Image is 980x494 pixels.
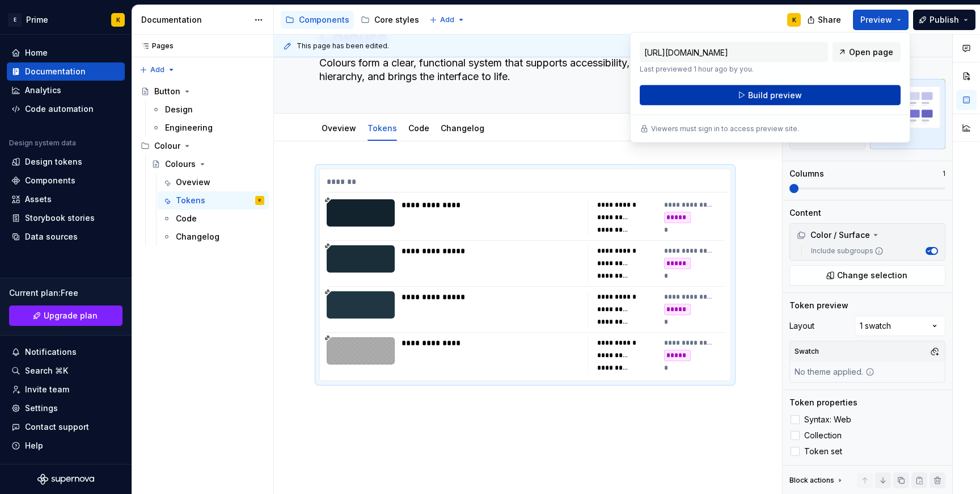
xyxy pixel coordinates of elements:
a: Design tokens [7,153,125,171]
div: Color / Surface [797,229,870,241]
div: Pages [136,41,174,51]
button: Contact support [7,418,125,436]
div: Code automation [25,103,94,115]
a: Oveview [158,173,269,191]
div: Design [165,104,193,115]
div: Code [404,116,434,140]
div: Documentation [25,66,86,77]
div: Invite team [25,384,69,395]
button: EPrimeK [2,7,129,32]
a: Components [281,11,354,29]
div: K [792,15,796,24]
button: Help [7,437,125,455]
svg: Supernova Logo [37,474,94,485]
a: Settings [7,399,125,417]
p: Last previewed 1 hour ago by you. [640,65,828,74]
div: Swatch [792,344,821,359]
a: Design [147,101,269,119]
button: Preview [853,10,909,30]
div: Colours [165,158,196,170]
span: Preview [860,14,892,26]
textarea: Colours form a clear, functional system that supports accessibility, reinforces hierarchy, and br... [317,54,729,86]
span: Share [818,14,841,26]
div: Color / Surface [792,226,943,244]
div: No theme applied. [790,362,879,382]
div: Design system data [9,139,76,148]
div: Token properties [789,397,857,408]
a: Changelog [441,123,484,133]
p: 1 [943,169,945,178]
button: Publish [913,10,975,30]
div: Current plan : Free [9,287,122,299]
div: Core styles [374,14,419,26]
button: Notifications [7,343,125,361]
div: Storybook stories [25,212,95,224]
div: Documentation [141,14,248,26]
div: Design tokens [25,156,82,168]
div: Colour [136,137,269,155]
div: Page tree [281,9,424,31]
a: Home [7,44,125,62]
a: Open page [833,42,901,62]
span: Token set [804,447,842,456]
a: Changelog [158,228,269,246]
div: Changelog [436,116,489,140]
a: TokensK [158,191,269,210]
div: Data sources [25,231,78,242]
div: Search ⌘K [25,365,68,376]
div: Page tree [136,82,269,246]
button: Search ⌘K [7,362,125,380]
div: Components [299,14,349,26]
a: Tokens [367,123,397,133]
a: Documentation [7,62,125,81]
div: Assets [25,194,52,205]
div: Layout [789,320,814,332]
div: Content [789,207,821,219]
div: K [116,15,120,24]
a: Storybook stories [7,209,125,227]
button: Add [136,62,179,78]
div: Oveview [317,116,361,140]
a: Assets [7,190,125,208]
div: Tokens [363,116,402,140]
div: Block actions [789,472,844,488]
div: Engineering [165,122,213,133]
a: Colours [147,155,269,173]
button: Upgrade plan [9,305,122,326]
p: Viewers must sign in to access preview site. [651,124,799,133]
span: Build preview [748,90,802,101]
span: This page has been edited. [297,41,389,51]
button: Change selection [789,265,945,286]
a: Core styles [356,11,424,29]
a: Invite team [7,380,125,399]
div: Prime [26,14,48,26]
span: Syntax: Web [804,415,851,424]
span: Publish [930,14,959,26]
span: Add [440,15,454,24]
a: Data sources [7,228,125,246]
div: Contact support [25,421,89,433]
a: Code [408,123,429,133]
div: Settings [25,403,58,414]
button: Add [426,12,468,28]
a: Analytics [7,81,125,99]
div: E [8,13,22,27]
a: Code automation [7,100,125,118]
div: Analytics [25,85,61,96]
button: Share [801,10,848,30]
div: Columns [789,168,824,179]
span: Upgrade plan [44,310,98,321]
div: Code [176,213,197,224]
div: Colour [154,140,180,152]
div: Block actions [789,476,834,485]
div: Home [25,47,48,58]
span: Collection [804,431,842,440]
a: Button [136,82,269,101]
div: Notifications [25,346,77,358]
span: Open page [849,47,893,58]
div: Tokens [176,195,205,206]
div: Oveview [176,177,210,188]
a: Code [158,210,269,228]
div: K [259,195,261,206]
